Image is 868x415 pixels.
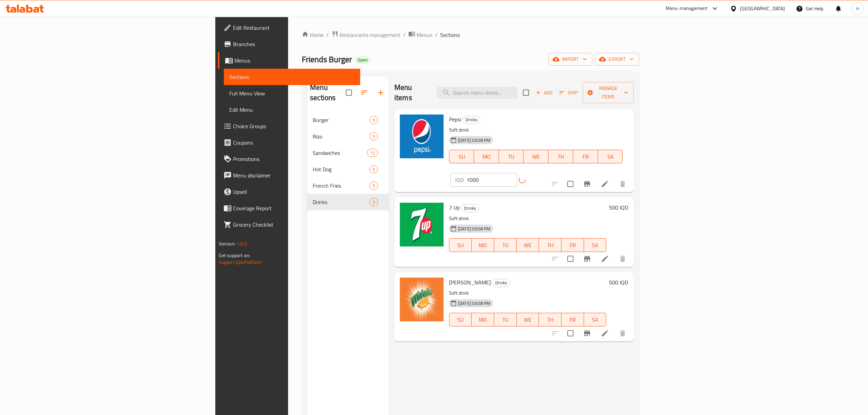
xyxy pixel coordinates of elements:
span: Edit Menu [229,106,355,114]
span: Sandwiches [313,149,367,157]
button: SA [584,238,607,252]
a: Edit menu item [601,329,609,337]
span: FR [576,152,595,162]
span: Sections [229,73,355,81]
span: FR [564,240,581,250]
button: MO [474,150,499,163]
span: Drinks [463,116,480,124]
a: Coupons [218,134,360,151]
span: SU [452,315,469,325]
span: Select section [519,85,533,100]
span: 12 [367,150,378,156]
div: items [369,182,378,190]
span: Select to update [563,252,578,266]
h6: 500 IQD [609,278,628,287]
span: WE [526,152,546,162]
li: / [403,31,406,39]
a: Branches [218,36,360,52]
a: Promotions [218,151,360,167]
span: TU [502,152,521,162]
div: Sandwiches12 [307,145,389,161]
button: FR [561,313,584,326]
a: Restaurants management [331,30,401,39]
div: Burger9 [307,112,389,128]
button: Branch-specific-item [579,176,595,192]
div: Hot Dog5 [307,161,389,177]
li: / [435,31,437,39]
span: SU [452,240,469,250]
span: Open [355,57,370,63]
span: WE [519,315,537,325]
div: Drinks [461,204,479,212]
button: Add section [372,84,389,101]
a: Menu disclaimer [218,167,360,184]
span: Select to update [563,326,578,340]
span: MO [474,240,491,250]
div: Burger [313,116,369,124]
p: Soft drink [449,289,606,297]
div: Drinks3 [307,194,389,210]
img: 7 Up [400,203,444,246]
button: Manage items [583,82,634,103]
span: 5 [370,183,378,189]
a: Sections [224,69,360,85]
button: TU [494,238,517,252]
span: Restaurants management [340,31,401,39]
h2: Menu items [394,82,429,103]
span: Edit Restaurant [233,24,355,32]
p: Soft drink [449,126,623,134]
button: SU [449,313,472,326]
div: Drinks [462,116,480,124]
span: [PERSON_NAME] [449,277,491,287]
span: 3 [370,199,378,205]
button: TH [548,150,573,163]
button: FR [561,238,584,252]
span: Upsell [233,188,355,196]
span: Sections [440,31,460,39]
button: export [595,53,639,66]
span: TU [497,240,514,250]
span: MO [474,315,491,325]
span: SA [587,315,604,325]
span: 5 [370,166,378,173]
span: import [554,55,587,64]
span: TH [542,315,559,325]
input: search [437,87,517,99]
span: 1.0.0 [236,239,247,248]
span: Coverage Report [233,204,355,212]
nav: Menu sections [307,109,389,213]
div: Open [355,56,370,64]
span: SU [452,152,471,162]
button: Sort [558,88,580,98]
span: FR [564,315,581,325]
span: Drinks [313,198,369,206]
a: Menus [218,52,360,69]
span: H [856,5,859,12]
a: Menus [408,30,432,39]
p: IQD [455,176,464,184]
a: Upsell [218,184,360,200]
a: Edit Restaurant [218,19,360,36]
a: Coverage Report [218,200,360,216]
span: SA [601,152,620,162]
img: Pepsi [400,115,444,158]
span: Select all sections [342,85,356,100]
button: TH [539,313,561,326]
div: Rizo [313,132,369,140]
button: Branch-specific-item [579,325,595,342]
button: TU [494,313,517,326]
button: WE [517,313,539,326]
img: Mirinda Orange [400,278,444,321]
span: Coupons [233,138,355,147]
span: MO [477,152,496,162]
span: export [600,55,634,64]
span: [DATE] 03:08 PM [455,300,493,307]
div: [GEOGRAPHIC_DATA] [740,5,785,12]
a: Edit menu item [601,180,609,188]
button: TU [499,150,524,163]
a: Edit Menu [224,102,360,118]
span: Hot Dog [313,165,369,173]
div: items [367,149,378,157]
button: delete [614,176,631,192]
